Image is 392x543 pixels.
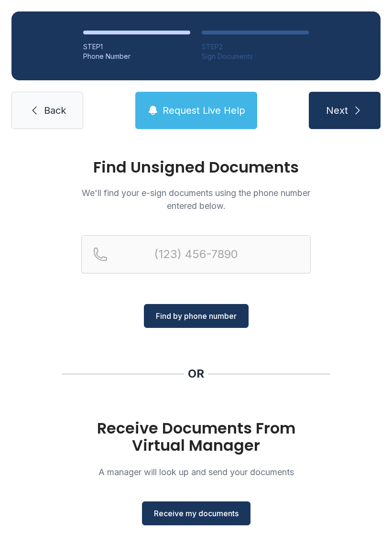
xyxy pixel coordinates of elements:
[83,42,190,52] div: STEP 1
[81,160,311,175] h1: Find Unsigned Documents
[81,466,311,478] p: A manager will look up and send your documents
[163,104,245,117] span: Request Live Help
[156,310,237,322] span: Find by phone number
[326,104,348,117] span: Next
[83,52,190,61] div: Phone Number
[188,366,204,381] div: OR
[81,186,311,212] p: We'll find your e-sign documents using the phone number entered below.
[81,420,311,454] h1: Receive Documents From Virtual Manager
[202,52,309,61] div: Sign Documents
[202,42,309,52] div: STEP 2
[154,508,239,519] span: Receive my documents
[44,104,66,117] span: Back
[81,235,311,273] input: Reservation phone number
